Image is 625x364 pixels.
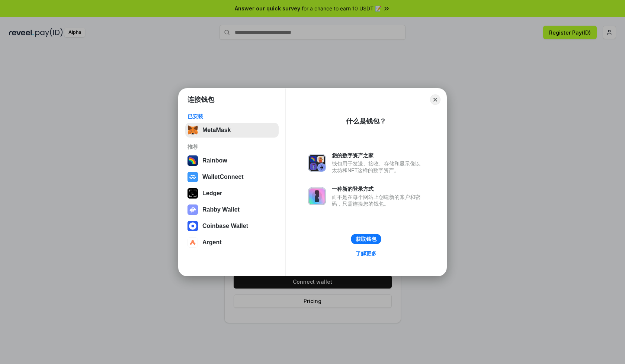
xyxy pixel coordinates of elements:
[351,249,381,258] a: 了解更多
[308,187,326,205] img: svg+xml,%3Csvg%20xmlns%3D%22http%3A%2F%2Fwww.w3.org%2F2000%2Fsvg%22%20fill%3D%22none%22%20viewBox...
[187,221,198,231] img: svg+xml,%3Csvg%20width%3D%2228%22%20height%3D%2228%22%20viewBox%3D%220%200%2028%2028%22%20fill%3D...
[202,127,231,133] div: MetaMask
[332,186,424,192] div: 一种新的登录方式
[202,239,222,246] div: Argent
[202,223,248,229] div: Coinbase Wallet
[356,236,376,242] div: 获取钱包
[332,152,424,159] div: 您的数字资产之家
[185,170,279,184] button: WalletConnect
[187,95,214,104] h1: 连接钱包
[187,155,198,166] img: svg+xml,%3Csvg%20width%3D%22120%22%20height%3D%22120%22%20viewBox%3D%220%200%20120%20120%22%20fil...
[346,117,386,126] div: 什么是钱包？
[187,204,198,215] img: svg+xml,%3Csvg%20xmlns%3D%22http%3A%2F%2Fwww.w3.org%2F2000%2Fsvg%22%20fill%3D%22none%22%20viewBox...
[308,154,326,172] img: svg+xml,%3Csvg%20xmlns%3D%22http%3A%2F%2Fwww.w3.org%2F2000%2Fsvg%22%20fill%3D%22none%22%20viewBox...
[185,186,279,201] button: Ledger
[185,219,279,233] button: Coinbase Wallet
[185,123,279,138] button: MetaMask
[430,94,440,105] button: Close
[187,172,198,182] img: svg+xml,%3Csvg%20width%3D%2228%22%20height%3D%2228%22%20viewBox%3D%220%200%2028%2028%22%20fill%3D...
[185,235,279,250] button: Argent
[187,237,198,248] img: svg+xml,%3Csvg%20width%3D%2228%22%20height%3D%2228%22%20viewBox%3D%220%200%2028%2028%22%20fill%3D...
[185,202,279,217] button: Rabby Wallet
[332,160,424,174] div: 钱包用于发送、接收、存储和显示像以太坊和NFT这样的数字资产。
[187,188,198,199] img: svg+xml,%3Csvg%20xmlns%3D%22http%3A%2F%2Fwww.w3.org%2F2000%2Fsvg%22%20width%3D%2228%22%20height%3...
[202,206,240,213] div: Rabby Wallet
[202,174,244,180] div: WalletConnect
[332,194,424,207] div: 而不是在每个网站上创建新的账户和密码，只需连接您的钱包。
[187,125,198,135] img: svg+xml,%3Csvg%20fill%3D%22none%22%20height%3D%2233%22%20viewBox%3D%220%200%2035%2033%22%20width%...
[187,113,276,120] div: 已安装
[356,250,376,257] div: 了解更多
[185,153,279,168] button: Rainbow
[187,144,276,150] div: 推荐
[202,190,222,197] div: Ledger
[351,234,381,244] button: 获取钱包
[202,157,227,164] div: Rainbow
